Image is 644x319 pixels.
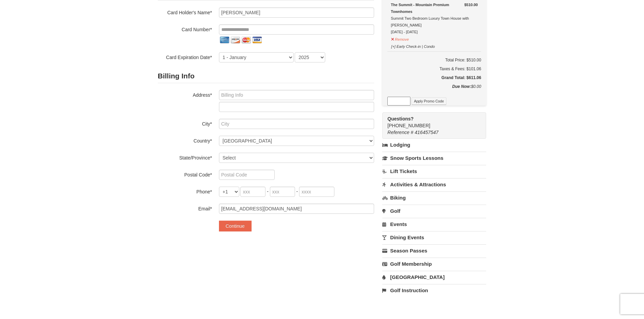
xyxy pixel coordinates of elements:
h5: Grand Total: $611.06 [387,74,481,81]
button: Continue [219,221,252,231]
a: Golf Instruction [382,284,486,297]
span: 416457547 [415,130,439,135]
input: Card Holder Name [219,7,374,18]
img: discover.png [230,35,241,45]
a: Activities & Attractions [382,178,486,191]
label: Postal Code* [158,170,212,178]
div: Summit Two Bedroom Luxury Town House with [PERSON_NAME] [DATE] - [DATE] [391,1,478,35]
span: - [296,189,298,194]
a: Season Passes [382,244,486,257]
input: City [219,119,374,129]
a: Lift Tickets [382,165,486,177]
strong: Questions? [387,116,413,121]
div: Taxes & Fees: $101.06 [387,65,481,72]
img: amex.png [219,35,230,45]
h2: Billing Info [158,69,374,83]
a: Lodging [382,139,486,151]
label: Address* [158,90,212,98]
button: Apply Promo Code [411,97,446,105]
input: Postal Code [219,170,275,180]
a: Dining Events [382,231,486,244]
input: Billing Info [219,90,374,100]
span: - [267,189,269,194]
img: mastercard.png [241,35,252,45]
label: Card Number* [158,24,212,33]
input: xxx [270,187,295,197]
strong: Due Now: [452,84,471,89]
span: Reference # [387,130,413,135]
img: visa.png [252,35,262,45]
label: City* [158,119,212,127]
label: Country* [158,136,212,144]
strong: $510.00 [464,1,478,8]
button: Remove [391,34,409,43]
div: $0.00 [387,83,481,97]
a: Events [382,218,486,230]
strong: The Summit - Mountain Premium Townhomes [391,3,449,14]
a: Golf Membership [382,258,486,270]
input: xxxx [299,187,334,197]
label: Email* [158,204,212,212]
h6: Total Price: $510.00 [387,57,481,63]
label: Card Holder's Name* [158,7,212,16]
a: [GEOGRAPHIC_DATA] [382,271,486,283]
label: Phone* [158,187,212,195]
a: Snow Sports Lessons [382,152,486,164]
span: [PHONE_NUMBER] [387,115,474,128]
input: xxx [240,187,265,197]
label: Card Expiration Date* [158,52,212,61]
button: [+] Early Check-in | Condo [391,41,435,50]
a: Golf [382,205,486,217]
label: State/Province* [158,153,212,161]
input: Email [219,204,374,214]
a: Biking [382,191,486,204]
